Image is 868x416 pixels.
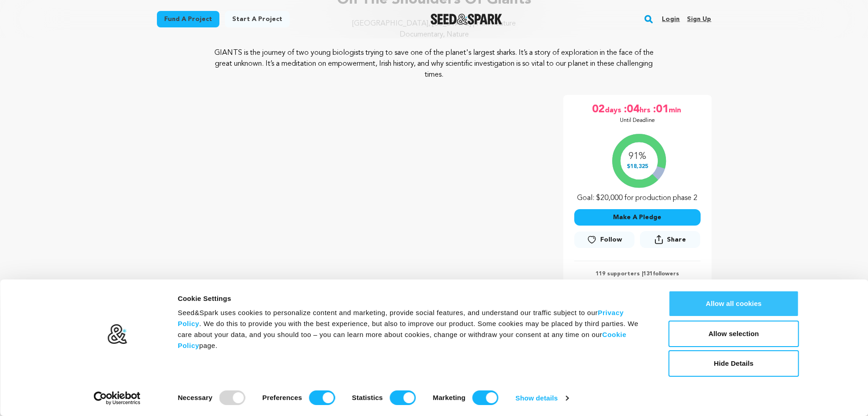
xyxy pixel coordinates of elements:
[652,102,669,117] span: :01
[178,394,213,401] strong: Necessary
[623,102,639,117] span: :04
[352,394,383,401] strong: Statistics
[620,117,655,124] p: Until Deadline
[669,350,799,377] button: Hide Details
[574,232,634,248] a: Follow
[667,235,686,244] span: Share
[574,209,701,226] button: Make A Pledge
[433,394,466,401] strong: Marketing
[212,47,656,80] p: GIANTS is the journey of two young biologists trying to save one of the planet's largest sharks. ...
[643,271,653,277] span: 131
[639,102,652,117] span: hrs
[431,14,502,25] img: Seed&Spark Logo Dark Mode
[669,102,683,117] span: min
[107,324,127,345] img: logo
[515,391,568,405] a: Show details
[592,102,605,117] span: 02
[605,102,623,117] span: days
[669,321,799,347] button: Allow selection
[77,391,157,405] a: Usercentrics Cookiebot - opens in a new window
[157,11,219,27] a: Fund a project
[574,270,701,278] p: 119 supporters | followers
[687,12,711,26] a: Sign up
[178,307,648,351] div: Seed&Spark uses cookies to personalize content and marketing, provide social features, and unders...
[178,293,648,304] div: Cookie Settings
[431,14,502,25] a: Seed&Spark Homepage
[662,12,680,26] a: Login
[225,11,290,27] a: Start a project
[640,231,700,252] span: Share
[262,394,302,401] strong: Preferences
[669,290,799,317] button: Allow all cookies
[640,231,700,248] button: Share
[600,235,622,244] span: Follow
